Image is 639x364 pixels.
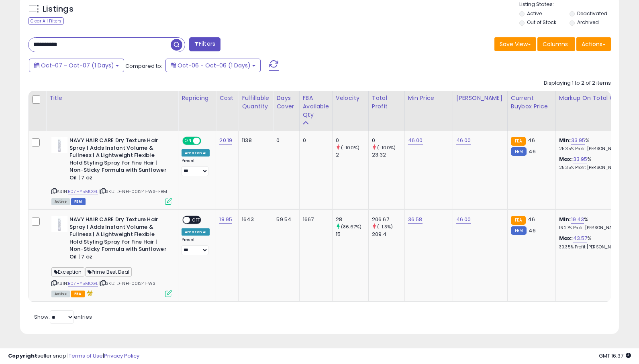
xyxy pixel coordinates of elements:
div: % [559,156,626,171]
div: Preset: [182,158,210,176]
small: (-1.3%) [377,224,393,230]
p: 16.27% Profit [PERSON_NAME] [559,225,626,231]
div: Repricing [182,94,212,102]
small: FBM [511,226,527,235]
div: 0 [303,137,326,144]
b: NAVY HAIR CARE Dry Texture Hair Spray | Adds Instant Volume & Fullness | A Lightweight Flexible H... [69,216,167,262]
button: Actions [576,37,611,51]
a: 46.00 [456,216,471,224]
span: 46 [528,216,535,223]
a: 33.95 [571,136,586,144]
button: Oct-07 - Oct-07 (1 Days) [29,59,124,72]
label: Out of Stock [527,19,556,26]
h5: Listings [43,4,73,15]
b: Max: [559,155,573,163]
span: Exception [51,267,84,277]
div: Min Price [408,94,449,102]
span: Columns [543,40,568,48]
div: Clear All Filters [28,17,64,25]
span: OFF [200,138,213,144]
span: FBM [71,198,86,205]
a: B07HY5MCGL [68,280,98,287]
div: 209.4 [372,231,404,238]
p: 30.35% Profit [PERSON_NAME] [559,244,626,250]
label: Deactivated [577,10,607,17]
a: 43.57 [573,234,588,242]
p: 25.35% Profit [PERSON_NAME] [559,146,626,152]
span: | SKU: D-NH-001241-WS-FBM [99,188,167,195]
div: [PERSON_NAME] [456,94,504,102]
b: Min: [559,136,571,144]
th: The percentage added to the cost of goods (COGS) that forms the calculator for Min & Max prices. [555,91,632,131]
span: 46 [529,148,535,155]
span: Oct-07 - Oct-07 (1 Days) [41,61,114,69]
small: FBA [511,137,526,146]
div: Displaying 1 to 2 of 2 items [544,79,611,87]
div: 0 [336,137,368,144]
a: 20.19 [219,136,232,144]
p: 25.35% Profit [PERSON_NAME] [559,165,626,171]
div: 1138 [242,137,267,144]
div: 28 [336,216,368,223]
a: 33.95 [573,155,588,163]
span: All listings currently available for purchase on Amazon [51,291,70,297]
b: Max: [559,234,573,242]
div: FBA Available Qty [303,94,329,119]
span: Compared to: [125,62,162,70]
div: Amazon AI [182,228,210,236]
a: 46.00 [408,136,423,144]
small: FBA [511,216,526,225]
span: Oct-06 - Oct-06 (1 Days) [178,61,251,69]
span: ON [183,138,193,144]
div: Fulfillable Quantity [242,94,269,111]
img: 317t6gji6qL._SL40_.jpg [51,137,67,153]
span: OFF [190,217,203,224]
a: 19.43 [571,216,584,224]
a: Terms of Use [69,352,103,360]
small: FBM [511,147,527,156]
div: 0 [372,137,404,144]
div: 1643 [242,216,267,223]
button: Columns [537,37,575,51]
div: % [559,137,626,152]
div: % [559,235,626,250]
button: Save View [494,37,536,51]
small: (86.67%) [341,224,361,230]
b: NAVY HAIR CARE Dry Texture Hair Spray | Adds Instant Volume & Fullness | A Lightweight Flexible H... [69,137,167,183]
div: seller snap | | [8,352,139,360]
a: 46.00 [456,136,471,144]
button: Oct-06 - Oct-06 (1 Days) [165,59,261,72]
button: Filters [189,37,220,51]
span: 46 [529,227,535,234]
div: Velocity [336,94,365,102]
small: (-100%) [341,144,359,151]
a: 36.58 [408,216,423,224]
div: 23.32 [372,151,404,159]
div: 2 [336,151,368,159]
div: 1667 [303,216,326,223]
span: FBA [71,291,85,297]
span: Prime Best Deal [85,267,132,277]
div: Current Buybox Price [511,94,552,111]
div: ASIN: [51,216,172,296]
label: Archived [577,19,599,26]
strong: Copyright [8,352,37,360]
i: hazardous material [85,290,93,296]
div: 59.54 [276,216,293,223]
div: Days Cover [276,94,296,111]
div: Preset: [182,237,210,255]
span: Show: entries [34,313,92,321]
div: 206.67 [372,216,404,223]
small: (-100%) [377,144,396,151]
div: Markup on Total Cost [559,94,629,102]
span: 46 [528,136,535,144]
a: Privacy Policy [104,352,139,360]
span: | SKU: D-NH-001241-WS [99,280,156,287]
span: 2025-10-7 16:37 GMT [599,352,631,360]
span: All listings currently available for purchase on Amazon [51,198,70,205]
p: Listing States: [519,1,619,8]
div: 15 [336,231,368,238]
div: Total Profit [372,94,401,111]
img: 317t6gji6qL._SL40_.jpg [51,216,67,232]
b: Min: [559,216,571,223]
